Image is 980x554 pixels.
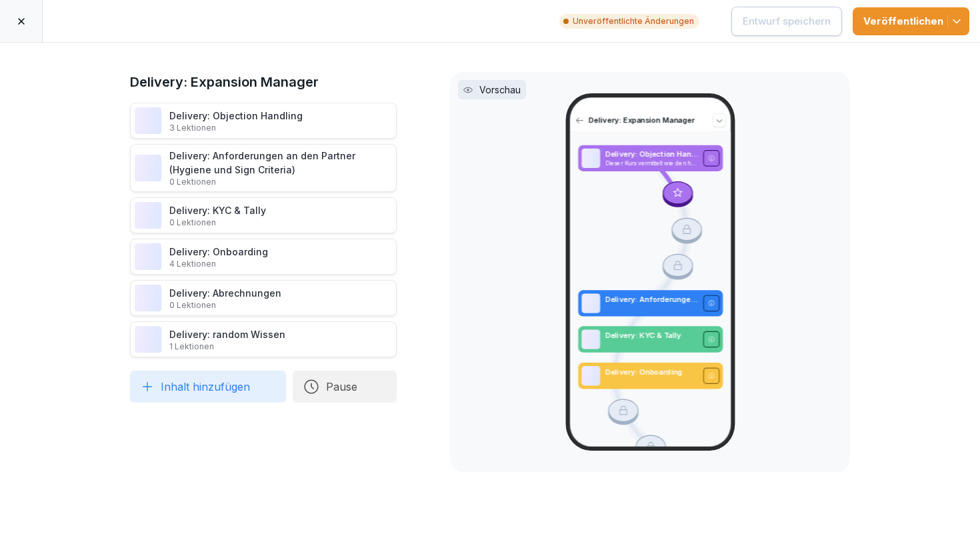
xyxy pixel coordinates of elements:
p: 0 Lektionen [169,300,281,311]
div: Delivery: Objection Handling [169,109,303,133]
div: Delivery: Objection Handling3 Lektionen [130,103,397,139]
p: 4 Lektionen [169,259,268,269]
p: Delivery: Objection Handling [605,149,698,160]
p: Delivery: Onboarding [605,367,698,377]
div: Delivery: random Wissen [169,327,285,352]
button: Pause [293,371,397,403]
div: Delivery: Anforderungen an den Partner (Hygiene und Sign Criteria)0 Lektionen [130,144,397,192]
div: Veröffentlichen [863,14,959,29]
p: Delivery: Anforderungen an den Partner (Hygiene und Sign Criteria) [605,295,698,305]
h1: Delivery: Expansion Manager [130,72,397,92]
p: Vorschau [479,83,521,97]
p: Delivery: KYC & Tally [605,331,698,341]
button: Entwurf speichern [731,7,842,36]
div: Delivery: Onboarding [169,245,268,269]
div: Delivery: KYC & Tally [169,203,266,228]
div: Delivery: Abrechnungen0 Lektionen [130,280,397,316]
p: Delivery: Expansion Manager [588,115,708,126]
p: 0 Lektionen [169,217,266,228]
p: Dieser Kurs vermittelt wie den häufigsten Einwänden potenzieller Partner umzugehen und diese erfo... [605,160,698,167]
p: Unveröffentlichte Änderungen [559,14,699,29]
div: Delivery: KYC & Tally0 Lektionen [130,197,397,233]
p: 3 Lektionen [169,123,303,133]
div: Delivery: Abrechnungen [169,286,281,311]
div: Entwurf speichern [743,14,831,29]
p: 0 Lektionen [169,177,392,187]
button: Inhalt hinzufügen [130,371,286,403]
div: Delivery: Onboarding4 Lektionen [130,239,397,275]
div: Delivery: random Wissen1 Lektionen [130,321,397,357]
p: 1 Lektionen [169,341,285,352]
button: Veröffentlichen [853,7,969,35]
div: Delivery: Anforderungen an den Partner (Hygiene und Sign Criteria) [169,149,392,187]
